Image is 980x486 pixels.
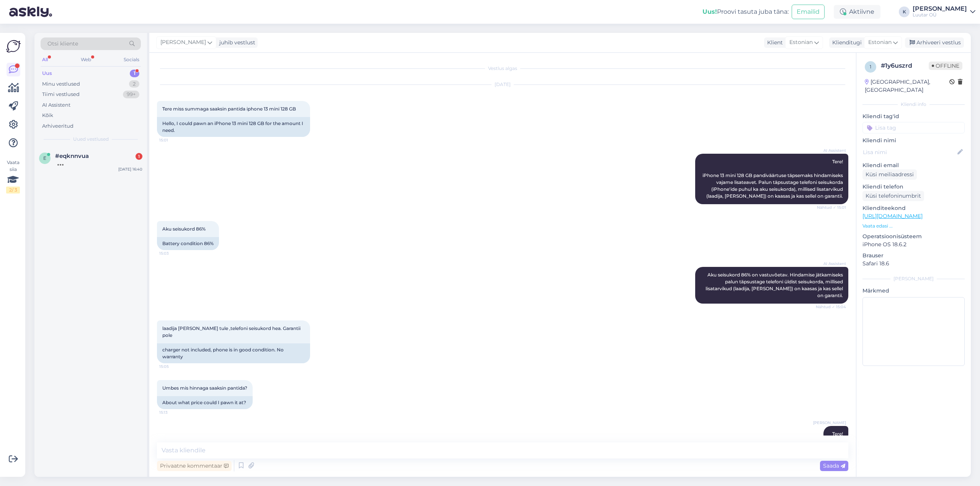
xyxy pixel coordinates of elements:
span: e [43,155,46,161]
div: Socials [122,55,141,65]
p: Operatsioonisüsteem [862,232,965,241]
div: Privaatne kommentaar [157,461,232,471]
input: Lisa tag [862,122,965,133]
span: Estonian [868,38,892,47]
p: Kliendi nimi [862,137,965,145]
div: Vestlus algas [157,65,848,72]
div: Tiimi vestlused [42,91,80,98]
div: juhib vestlust [216,39,255,47]
span: Nähtud ✓ 15:04 [816,304,846,310]
span: AI Assistent [817,261,846,267]
div: 2 / 3 [6,187,20,193]
div: [DATE] [157,81,848,88]
span: [PERSON_NAME] [813,420,846,426]
div: Kliendi info [862,101,965,108]
span: Tere! [832,431,843,437]
span: #eqknnvua [55,153,89,159]
span: 15:13 [159,410,188,415]
span: laadija [PERSON_NAME] tule ,telefoni seisukord hea. Garantii pole [162,325,302,338]
div: charger not included, phone is in good condition. No warranty [157,343,310,363]
div: Vaata siia [6,159,20,193]
div: AI Assistent [42,101,70,109]
span: Uued vestlused [73,136,109,143]
button: Emailid [792,5,825,19]
span: Offline [929,62,962,70]
img: Askly Logo [6,39,21,54]
div: Klienditugi [829,39,862,47]
div: 1 [136,153,142,160]
span: AI Assistent [817,148,846,153]
div: Web [79,55,93,65]
span: 15:03 [159,250,188,256]
span: Aku seisukord 86% on vastuvõetav. Hindamise jätkamiseks palun täpsustage telefoni üldist seisukor... [706,272,844,298]
div: Minu vestlused [42,80,80,88]
div: About what price could I pawn it at? [157,396,253,409]
span: [PERSON_NAME] [160,38,206,47]
b: Uus! [702,8,717,15]
div: Küsi meiliaadressi [862,169,917,180]
div: Klient [764,39,783,47]
p: Kliendi tag'id [862,112,965,120]
a: [PERSON_NAME]Luutar OÜ [913,6,975,18]
p: iPhone OS 18.6.2 [862,241,965,249]
div: Aktiivne [834,5,880,19]
span: Otsi kliente [47,40,78,48]
input: Lisa nimi [863,148,956,156]
span: Aku seisukord 86% [162,226,206,232]
span: 15:01 [159,137,188,143]
div: # 1y6uszrd [881,61,929,70]
div: Proovi tasuta juba täna: [702,7,789,16]
span: 1 [870,64,871,70]
p: Kliendi telefon [862,183,965,191]
p: Vaata edasi ... [862,223,965,229]
div: Arhiveeritud [42,122,73,130]
div: 1 [130,70,139,77]
div: [PERSON_NAME] [862,275,965,282]
div: 99+ [123,91,139,98]
span: 15:05 [159,364,188,369]
div: All [41,55,49,65]
p: Klienditeekond [862,204,965,212]
span: Saada [823,462,845,469]
a: [URL][DOMAIN_NAME] [862,213,923,219]
div: Battery condition 86% [157,237,219,250]
p: Safari 18.6 [862,260,965,268]
div: Luutar OÜ [913,12,967,18]
div: Küsi telefoninumbrit [862,191,924,201]
div: Arhiveeri vestlus [905,37,964,48]
div: K [899,7,910,17]
div: 2 [129,80,139,88]
span: Nähtud ✓ 15:01 [817,205,846,210]
div: [PERSON_NAME] [913,6,967,12]
p: Kliendi email [862,161,965,169]
span: Tere miss summaga saaksin pantida iphone 13 mini 128 GB [162,106,296,112]
div: Kõik [42,112,53,119]
div: Uus [42,70,52,77]
div: [GEOGRAPHIC_DATA], [GEOGRAPHIC_DATA] [865,78,949,94]
span: Estonian [789,38,813,47]
div: Hello, I could pawn an iPhone 13 mini 128 GB for the amount I need. [157,117,310,137]
div: [DATE] 16:40 [118,166,142,172]
span: Umbes mis hinnaga saaksin pantida? [162,385,247,391]
p: Brauser [862,252,965,260]
p: Märkmed [862,287,965,295]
